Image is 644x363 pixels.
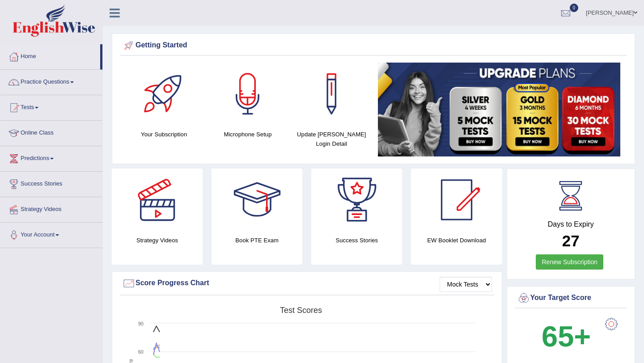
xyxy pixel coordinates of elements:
[0,95,102,118] a: Tests
[212,236,302,245] h4: Book PTE Exam
[411,236,502,245] h4: EW Booklet Download
[0,197,102,219] a: Strategy Videos
[0,146,102,169] a: Predictions
[112,236,203,245] h4: Strategy Videos
[294,130,369,148] h4: Update [PERSON_NAME] Login Detail
[210,130,285,139] h4: Microphone Setup
[570,4,579,12] span: 0
[562,232,580,249] b: 27
[138,321,144,326] text: 90
[0,121,102,143] a: Online Class
[280,306,322,315] tspan: Test scores
[0,44,100,67] a: Home
[0,70,102,92] a: Practice Questions
[536,254,603,270] a: Renew Subscription
[517,291,625,305] div: Your Target Score
[542,320,591,353] b: 65+
[311,236,402,245] h4: Success Stories
[122,39,625,52] div: Getting Started
[517,220,625,228] h4: Days to Expiry
[122,277,492,290] div: Score Progress Chart
[0,223,102,245] a: Your Account
[378,63,620,156] img: small5.jpg
[138,349,144,355] text: 60
[0,172,102,194] a: Success Stories
[127,130,201,139] h4: Your Subscription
